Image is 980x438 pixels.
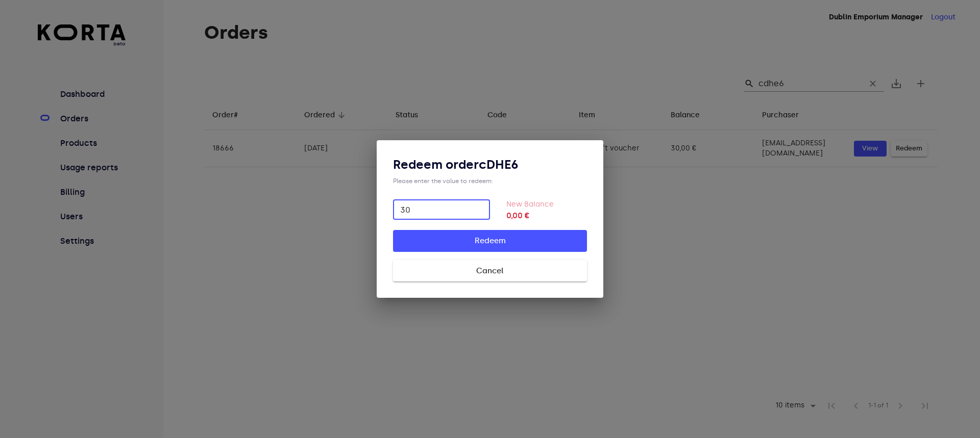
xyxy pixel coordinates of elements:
[393,177,587,185] div: Please enter the value to redeem:
[506,200,554,209] label: New Balance
[409,234,571,247] span: Redeem
[409,264,571,277] span: Cancel
[393,157,587,173] h3: Redeem order cDHE6
[506,210,587,222] strong: 0,00 €
[393,260,587,281] button: Cancel
[393,230,587,251] button: Redeem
